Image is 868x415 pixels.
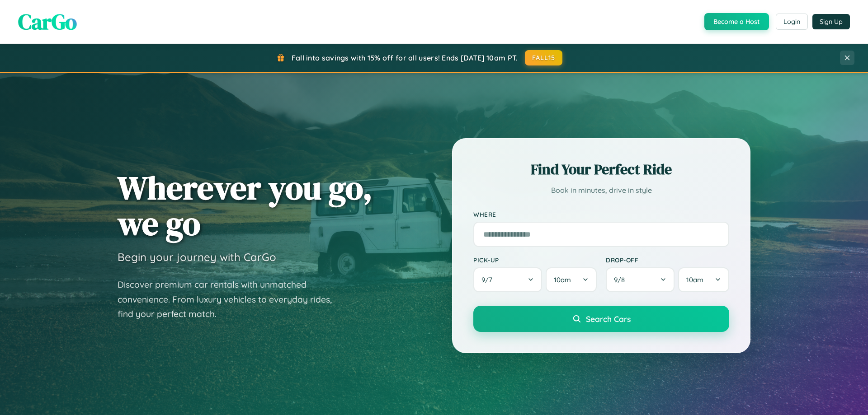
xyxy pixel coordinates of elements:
[606,256,729,264] label: Drop-off
[546,267,597,292] button: 10am
[18,7,77,37] span: CarGo
[118,250,276,264] h3: Begin your journey with CarGo
[481,275,497,284] span: 9 / 7
[473,210,729,218] label: Where
[704,13,769,30] button: Become a Host
[586,314,631,324] span: Search Cars
[606,267,675,292] button: 9/8
[525,50,563,65] button: FALL15
[118,170,373,241] h1: Wherever you go, we go
[678,267,729,292] button: 10am
[812,14,850,29] button: Sign Up
[473,159,729,179] h2: Find Your Perfect Ride
[686,275,703,284] span: 10am
[118,277,344,322] p: Discover premium car rentals with unmatched convenience. From luxury vehicles to everyday rides, ...
[473,184,729,197] p: Book in minutes, drive in style
[473,267,542,292] button: 9/7
[776,14,808,30] button: Login
[614,275,629,284] span: 9 / 8
[473,256,597,264] label: Pick-up
[473,306,729,332] button: Search Cars
[292,53,518,62] span: Fall into savings with 15% off for all users! Ends [DATE] 10am PT.
[554,275,571,284] span: 10am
